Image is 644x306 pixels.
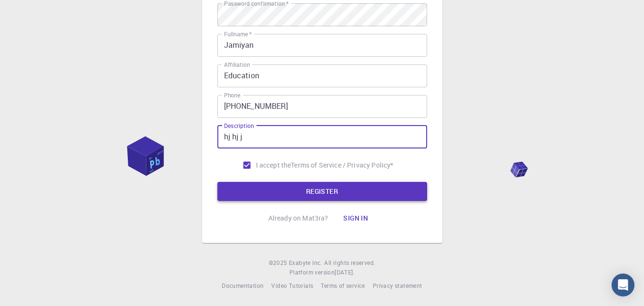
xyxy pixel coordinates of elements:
a: [DATE]. [335,268,355,277]
a: Privacy statement [373,281,422,291]
span: I accept the [256,160,291,170]
p: Already on Mat3ra? [268,213,328,223]
span: Platform version [289,268,335,277]
span: Documentation [222,282,264,289]
label: Fullname [224,30,252,38]
p: Terms of Service / Privacy Policy * [291,160,393,170]
span: [DATE] . [335,268,355,276]
label: Phone [224,91,240,99]
a: Terms of Service / Privacy Policy* [291,160,393,170]
div: Open Intercom Messenger [612,274,634,296]
span: Terms of service [321,282,365,289]
button: Sign in [336,209,376,228]
span: Exabyte Inc. [289,259,322,266]
a: Terms of service [321,281,365,291]
a: Exabyte Inc. [289,258,322,268]
a: Documentation [222,281,264,291]
span: Privacy statement [373,282,422,289]
label: Description [224,122,254,130]
span: © 2025 [269,258,289,268]
a: Video Tutorials [271,281,313,291]
label: Affiliation [224,61,250,69]
span: Video Tutorials [271,282,313,289]
button: REGISTER [217,182,427,201]
span: All rights reserved. [324,258,375,268]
